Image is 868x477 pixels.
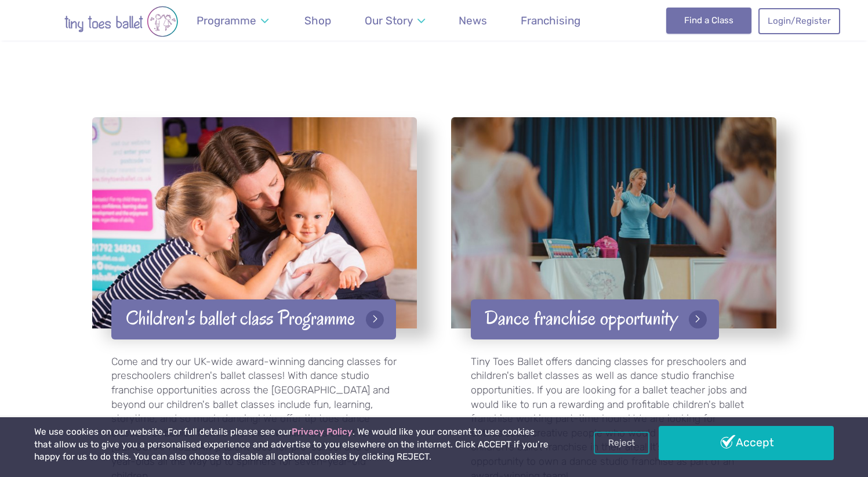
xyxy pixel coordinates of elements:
span: News [459,14,487,27]
span: Programme [197,14,256,27]
a: Login/Register [758,8,840,34]
a: Reject [594,432,649,454]
a: Dance franchise opportunity [471,299,719,339]
a: Programme [191,7,274,34]
a: Franchising [515,7,586,34]
a: Shop [299,7,337,34]
a: News [453,7,493,34]
a: Privacy Policy [292,427,353,437]
a: Our Story [359,7,430,34]
a: Find a Class [666,8,751,33]
a: Children's ballet class Programme [111,299,396,339]
p: We use cookies on our website. For full details please see our . We would like your consent to us... [34,426,554,464]
span: Franchising [521,14,580,27]
span: Our Story [365,14,413,27]
a: Accept [659,426,834,460]
img: tiny toes ballet [28,6,214,37]
span: Shop [304,14,331,27]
